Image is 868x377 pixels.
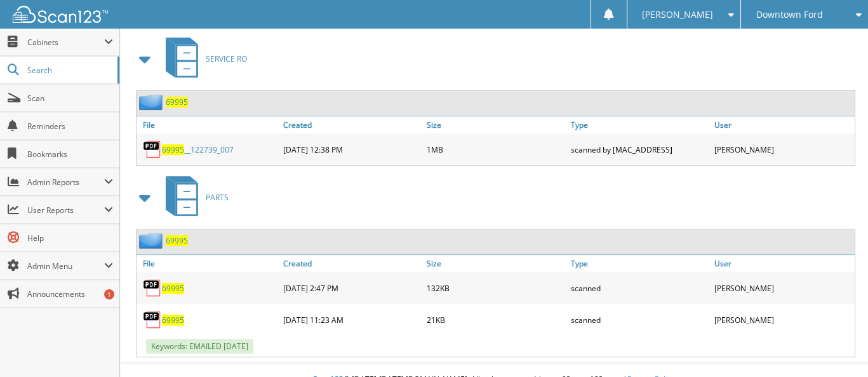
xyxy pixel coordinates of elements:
span: Cabinets [27,37,104,48]
div: [PERSON_NAME] [711,137,855,162]
div: [DATE] 12:38 PM [280,137,424,162]
span: 69995 [162,144,184,155]
a: Size [424,116,567,134]
a: Type [568,116,711,134]
a: PARTS [158,172,229,223]
div: 1 [104,289,114,299]
span: Scan [27,93,113,104]
div: scanned by [MAC_ADDRESS] [568,137,711,162]
img: PDF.png [143,140,162,159]
div: [PERSON_NAME] [711,307,855,332]
span: Admin Reports [27,177,104,188]
a: 69995 [162,315,184,326]
a: Created [280,116,424,134]
a: Created [280,255,424,272]
a: File [137,255,280,272]
div: 21KB [424,307,567,332]
div: 1MB [424,137,567,162]
span: PARTS [206,192,229,203]
div: [DATE] 11:23 AM [280,307,424,332]
img: PDF.png [143,310,162,329]
a: 69995 [166,97,188,107]
div: [DATE] 2:47 PM [280,275,424,301]
span: User Reports [27,205,104,216]
span: Downtown Ford [756,11,823,18]
span: Reminders [27,121,113,132]
div: scanned [568,275,711,301]
img: folder2.png [139,233,166,249]
img: scan123-logo-white.svg [13,6,108,23]
span: Search [27,65,111,76]
a: 69995__122739_007 [162,144,234,155]
span: [PERSON_NAME] [642,11,713,18]
a: User [711,255,855,272]
img: PDF.png [143,278,162,298]
a: User [711,116,855,134]
a: File [137,116,280,134]
img: folder2.png [139,94,166,110]
a: Type [568,255,711,272]
span: Keywords: EMAILED [DATE] [146,339,253,353]
a: SERVICE RO [158,34,247,84]
a: 69995 [166,235,188,246]
span: Announcements [27,289,113,299]
span: Help [27,233,113,243]
span: Bookmarks [27,149,113,160]
div: [PERSON_NAME] [711,275,855,301]
div: scanned [568,307,711,332]
span: SERVICE RO [206,53,247,64]
span: Admin Menu [27,261,104,271]
div: 132KB [424,275,567,301]
a: 69995 [162,283,184,294]
a: Size [424,255,567,272]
